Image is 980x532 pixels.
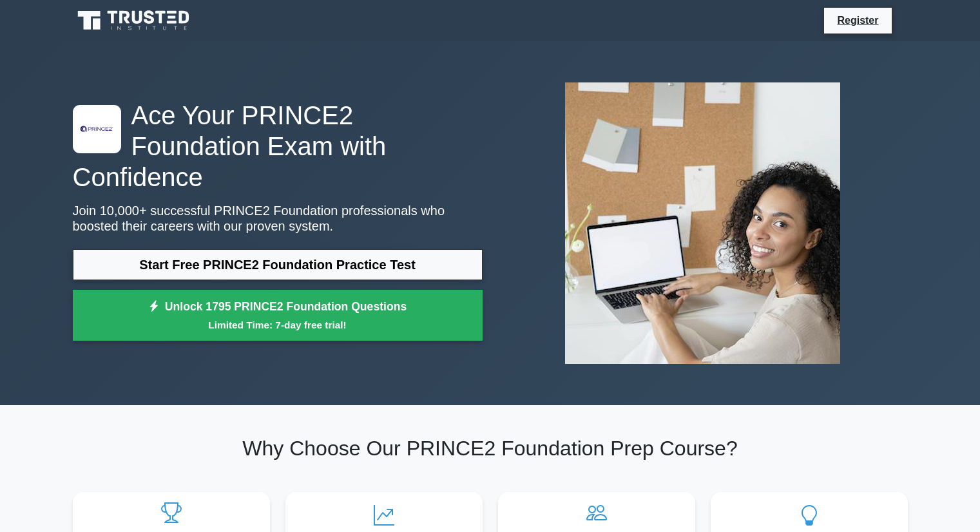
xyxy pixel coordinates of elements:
[829,12,886,28] a: Register
[73,249,483,280] a: Start Free PRINCE2 Foundation Practice Test
[73,100,483,193] h1: Ace Your PRINCE2 Foundation Exam with Confidence
[73,436,908,461] h2: Why Choose Our PRINCE2 Foundation Prep Course?
[73,290,483,341] a: Unlock 1795 PRINCE2 Foundation QuestionsLimited Time: 7-day free trial!
[73,203,483,234] p: Join 10,000+ successful PRINCE2 Foundation professionals who boosted their careers with our prove...
[89,318,466,332] small: Limited Time: 7-day free trial!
